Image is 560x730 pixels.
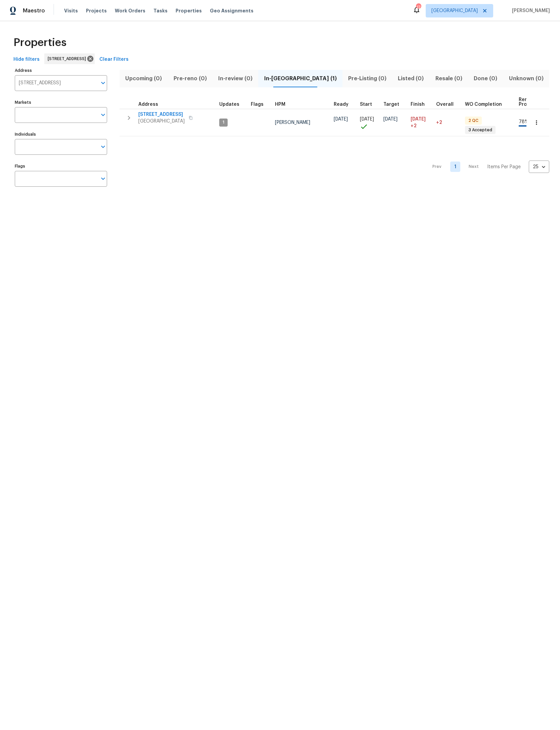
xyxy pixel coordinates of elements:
td: 2 day(s) past target finish date [433,109,462,136]
span: Projects [86,7,107,14]
span: [DATE] [411,117,426,122]
span: Flags [251,102,264,107]
p: Items Per Page [487,164,521,170]
span: Hide filters [13,55,40,64]
div: Actual renovation start date [360,102,378,107]
button: Open [98,142,108,151]
label: Address [15,69,107,73]
span: Ready [334,102,348,107]
span: 78 % [519,120,529,124]
div: Projected renovation finish date [411,102,431,107]
span: [GEOGRAPHIC_DATA] [431,7,478,14]
span: Overall [436,102,454,107]
button: Open [98,78,108,88]
div: [STREET_ADDRESS] [44,53,95,64]
span: In-[GEOGRAPHIC_DATA] (1) [262,74,338,83]
span: Tasks [153,8,168,13]
span: [GEOGRAPHIC_DATA] [138,118,185,125]
div: 25 [529,158,549,176]
button: Hide filters [11,53,42,66]
span: HPM [275,102,285,107]
span: Finish [411,102,425,107]
div: Earliest renovation start date (first business day after COE or Checkout) [334,102,355,107]
span: Properties [176,7,202,14]
span: Properties [13,39,66,46]
span: Resale (0) [434,74,464,83]
button: Open [98,174,108,183]
span: Unknown (0) [507,74,545,83]
span: [PERSON_NAME] [509,7,550,14]
span: 3 Accepted [466,127,495,133]
span: Address [138,102,158,107]
label: Flags [15,164,107,168]
div: 17 [416,4,421,11]
span: Pre-Listing (0) [346,74,388,83]
span: [DATE] [360,117,374,122]
span: Updates [219,102,239,107]
span: Target [383,102,399,107]
span: Pre-reno (0) [172,74,208,83]
span: +2 [411,123,417,129]
span: Start [360,102,372,107]
label: Markets [15,100,107,104]
span: [DATE] [334,117,348,122]
nav: Pagination Navigation [426,140,549,193]
span: Clear Filters [99,55,129,64]
span: Maestro [23,7,45,14]
span: [STREET_ADDRESS] [48,55,89,62]
span: Listed (0) [396,74,425,83]
span: Visits [64,7,78,14]
td: Scheduled to finish 2 day(s) late [408,109,433,136]
span: Done (0) [472,74,499,83]
div: Days past target finish date [436,102,460,107]
span: WO Completion [465,102,502,107]
span: Work Orders [115,7,145,14]
span: Upcoming (0) [124,74,164,83]
label: Individuals [15,132,107,136]
div: Target renovation project end date [383,102,405,107]
span: 1 [220,120,227,125]
span: Reno Progress [519,97,540,107]
span: [PERSON_NAME] [275,120,310,125]
span: Geo Assignments [210,7,253,14]
span: [DATE] [383,117,398,122]
td: Project started on time [357,109,381,136]
span: +2 [436,120,442,125]
span: In-review (0) [217,74,254,83]
span: 2 QC [466,118,481,124]
button: Clear Filters [97,53,131,66]
span: [STREET_ADDRESS] [138,111,185,118]
button: Open [98,110,108,120]
a: Goto page 1 [450,162,460,172]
